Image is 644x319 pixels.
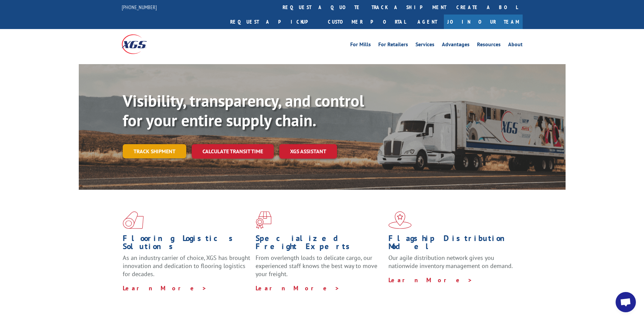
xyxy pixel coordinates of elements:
[256,284,340,292] a: Learn More >
[388,276,473,284] a: Learn More >
[122,4,157,10] a: [PHONE_NUMBER]
[256,211,271,229] img: xgs-icon-focused-on-flooring-red
[508,42,523,49] a: About
[616,292,636,312] div: Open chat
[411,15,444,29] a: Agent
[442,42,470,49] a: Advantages
[123,144,186,158] a: Track shipment
[388,211,412,229] img: xgs-icon-flagship-distribution-model-red
[415,42,434,49] a: Services
[350,42,371,49] a: For Mills
[256,234,383,254] h1: Specialized Freight Experts
[225,15,323,29] a: Request a pickup
[279,144,337,159] a: XGS ASSISTANT
[444,15,523,29] a: Join Our Team
[256,254,383,284] p: From overlength loads to delicate cargo, our experienced staff knows the best way to move your fr...
[123,284,207,292] a: Learn More >
[123,254,250,278] span: As an industry carrier of choice, XGS has brought innovation and dedication to flooring logistics...
[192,144,274,159] a: Calculate transit time
[323,15,411,29] a: Customer Portal
[123,90,364,131] b: Visibility, transparency, and control for your entire supply chain.
[378,42,408,49] a: For Retailers
[477,42,501,49] a: Resources
[388,254,513,270] span: Our agile distribution network gives you nationwide inventory management on demand.
[123,211,144,229] img: xgs-icon-total-supply-chain-intelligence-red
[123,234,251,254] h1: Flooring Logistics Solutions
[388,234,516,254] h1: Flagship Distribution Model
